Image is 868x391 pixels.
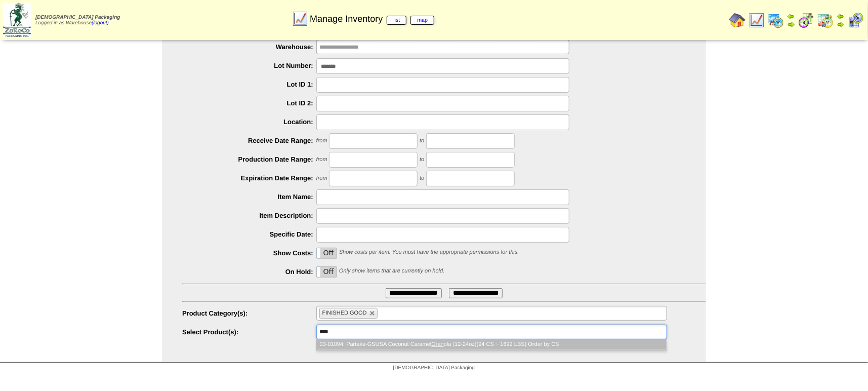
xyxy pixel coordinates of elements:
label: Lot ID 1: [182,81,316,88]
label: On Hold: [182,268,316,276]
img: arrowleft.gif [787,12,795,20]
label: Lot ID 2: [182,99,316,107]
img: calendarcustomer.gif [848,12,864,28]
a: (logout) [92,20,109,26]
label: Product Category(s): [182,309,316,317]
span: to [420,157,424,163]
a: map [410,16,434,25]
img: line_graph.gif [292,11,308,27]
label: Item Name: [182,193,316,201]
span: [DEMOGRAPHIC_DATA] Packaging [35,15,120,20]
img: calendarblend.gif [798,12,814,28]
img: arrowright.gif [837,20,845,28]
img: arrowright.gif [787,20,795,28]
div: OnOff [316,266,338,278]
label: Lot Number: [182,62,316,69]
img: zoroco-logo-small.webp [3,3,31,37]
em: Gran [431,341,443,347]
span: from [316,176,327,182]
label: Select Product(s): [182,328,316,336]
span: Manage Inventory [310,14,434,24]
img: arrowleft.gif [837,12,845,20]
img: calendarprod.gif [768,12,784,28]
label: Show Costs: [182,249,316,257]
img: line_graph.gif [749,12,765,28]
label: Off [317,248,337,258]
span: from [316,157,327,163]
label: Off [317,267,337,277]
span: to [420,176,424,182]
label: Expiration Date Range: [182,174,316,182]
span: to [420,138,424,144]
span: from [316,138,327,144]
label: Specific Date: [182,230,316,238]
li: 03-01094: Partake-GSUSA Coconut Caramel ola (12-24oz)(94 CS ~ 1692 LBS) Order by CS [317,339,667,350]
div: OnOff [316,248,338,259]
label: Production Date Range: [182,155,316,163]
label: Item Description: [182,212,316,219]
span: Logged in as Warehouse [35,15,120,26]
span: Show costs per item. You must have the appropriate permissions for this. [339,250,519,256]
span: FINISHED GOOD [322,310,367,316]
label: Receive Date Range: [182,137,316,144]
label: Warehouse: [182,43,316,51]
a: list [387,16,406,25]
span: [DEMOGRAPHIC_DATA] Packaging [393,365,475,371]
img: calendarinout.gif [817,12,834,28]
label: Location: [182,118,316,126]
img: home.gif [729,12,746,28]
span: Only show items that are currently on hold. [339,268,444,275]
